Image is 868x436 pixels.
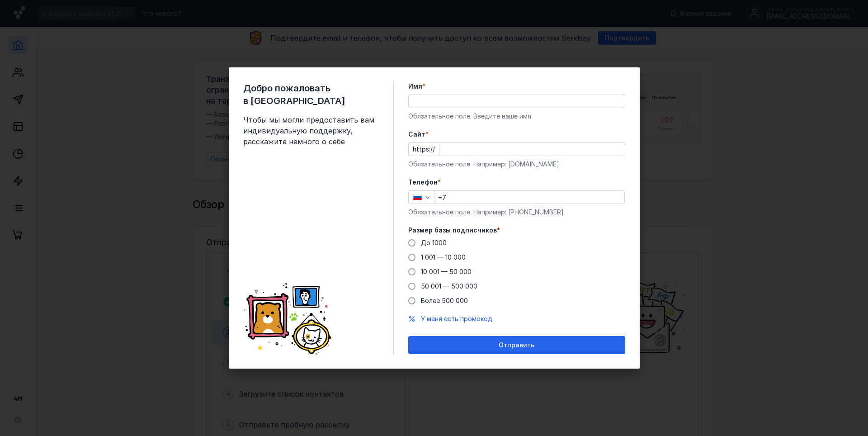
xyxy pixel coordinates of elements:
[408,82,422,91] span: Имя
[499,341,534,349] span: Отправить
[421,239,447,246] span: До 1000
[408,336,625,354] button: Отправить
[408,178,438,187] span: Телефон
[421,297,468,304] span: Более 500 000
[243,82,379,107] span: Добро пожаловать в [GEOGRAPHIC_DATA]
[421,282,477,290] span: 50 001 — 500 000
[421,315,492,322] span: У меня есть промокод
[243,114,379,147] span: Чтобы мы могли предоставить вам индивидуальную поддержку, расскажите немного о себе
[408,208,625,217] div: Обязательное поле. Например: [PHONE_NUMBER]
[408,130,425,139] span: Cайт
[408,226,497,235] span: Размер базы подписчиков
[408,160,625,169] div: Обязательное поле. Например: [DOMAIN_NAME]
[421,268,472,275] span: 10 001 — 50 000
[421,253,466,261] span: 1 001 — 10 000
[421,314,492,323] button: У меня есть промокод
[408,112,625,121] div: Обязательное поле. Введите ваше имя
